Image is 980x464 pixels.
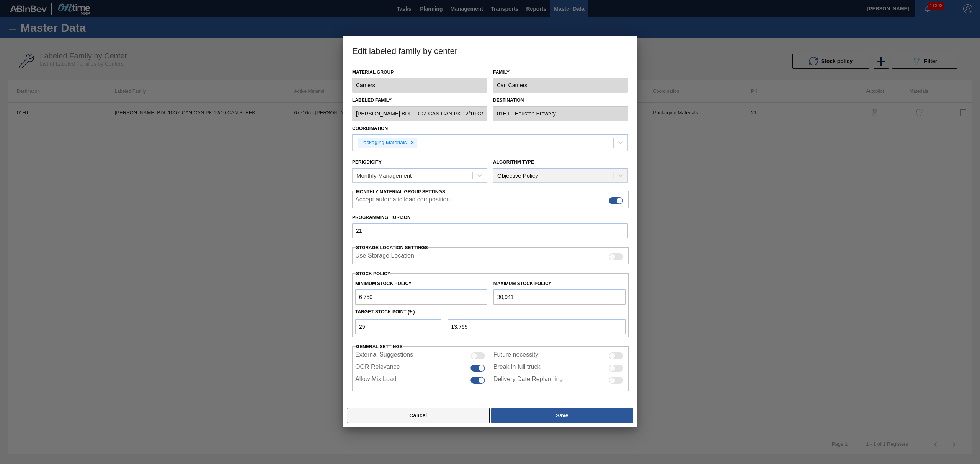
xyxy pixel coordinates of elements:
label: Target Stock Point (%) [355,309,415,315]
label: Accept automatic load composition [355,196,450,205]
span: Monthly Material Group Settings [356,189,445,195]
label: Material Group [352,67,487,78]
h3: Edit labeled family by center [343,36,637,65]
div: Monthly Management [356,172,412,178]
label: Labeled Family [352,95,487,106]
label: OOR Relevance [355,363,400,373]
label: Coordination [352,126,388,131]
div: Packaging Materials [358,138,408,148]
span: Storage Location Settings [356,245,428,250]
span: General settings [356,344,403,349]
label: Programming Horizon [352,212,628,223]
label: Future necessity [493,351,538,360]
label: Periodicity [352,159,382,165]
label: Delivery Date Replanning [493,376,563,385]
label: Maximum Stock Policy [493,281,552,286]
label: When enabled, the system will display stocks from different storage locations. [355,252,414,261]
label: Allow Mix Load [355,376,397,385]
label: External Suggestions [355,351,413,360]
label: Algorithm Type [493,159,534,165]
label: Stock Policy [356,271,390,276]
label: Minimum Stock Policy [355,281,412,286]
button: Cancel [347,408,490,423]
label: Destination [493,95,628,106]
label: Family [493,67,628,78]
label: Break in full truck [493,363,541,373]
button: Save [491,408,633,423]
